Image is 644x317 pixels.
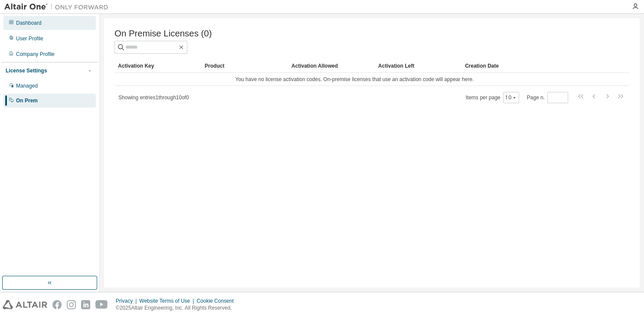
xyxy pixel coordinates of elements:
img: facebook.svg [52,300,62,309]
div: Dashboard [16,20,42,26]
button: 10 [505,94,517,101]
div: Creation Date [465,59,591,73]
div: Activation Allowed [291,59,371,73]
div: Website Terms of Use [139,297,196,304]
img: linkedin.svg [81,300,90,309]
img: altair_logo.svg [3,300,47,309]
span: Page n. [527,92,568,103]
span: Items per page [466,92,519,103]
div: Company Profile [16,51,55,58]
span: On Premise Licenses (0) [114,29,212,39]
td: You have no license activation codes. On-premise licenses that use an activation code will appear... [114,73,595,86]
div: Activation Key [118,59,198,73]
img: Altair One [4,3,113,11]
div: Privacy [116,297,139,304]
div: License Settings [6,67,47,74]
div: Product [205,59,284,73]
span: Showing entries 1 through 10 of 0 [118,95,189,101]
p: © 2025 Altair Engineering, Inc. All Rights Reserved. [116,304,239,312]
div: Activation Left [378,59,458,73]
div: On Prem [16,97,38,104]
div: Cookie Consent [196,297,239,304]
div: Managed [16,82,38,89]
img: instagram.svg [67,300,76,309]
img: youtube.svg [95,300,108,309]
div: User Profile [16,35,43,42]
